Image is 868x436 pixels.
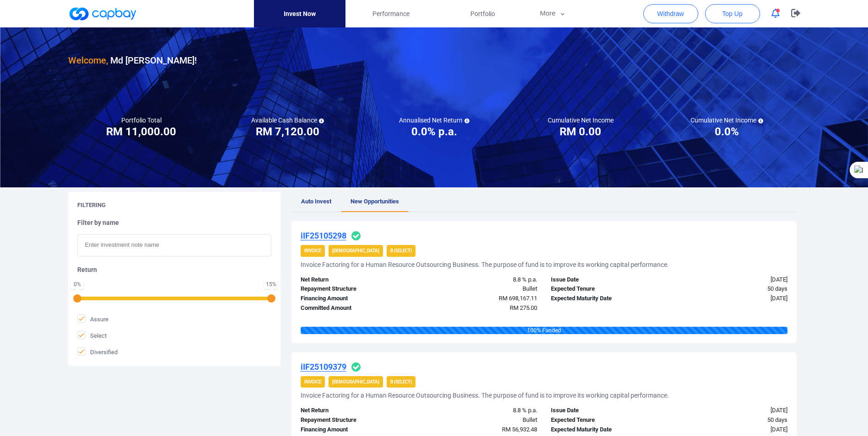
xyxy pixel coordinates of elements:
h5: Invoice Factoring for a Human Resource Outsourcing Business. The purpose of fund is to improve it... [301,391,669,399]
div: [DATE] [669,275,794,285]
div: Expected Maturity Date [544,425,669,435]
strong: B (Select) [390,379,412,384]
h5: Annualised Net Return [399,116,469,124]
div: Expected Tenure [544,415,669,425]
div: 8.8 % p.a. [419,406,544,415]
div: 50 days [669,415,794,425]
div: 8.8 % p.a. [419,275,544,285]
h3: RM 11,000.00 [106,124,176,139]
span: RM 56,932.48 [502,426,537,433]
strong: Invoice [304,379,321,384]
div: Repayment Structure [294,284,419,294]
u: iIF25105298 [301,231,346,240]
h3: 0.0% p.a. [411,124,457,139]
div: Financing Amount [294,425,419,435]
div: Financing Amount [294,294,419,303]
h5: Invoice Factoring for a Human Resource Outsourcing Business. The purpose of fund is to improve it... [301,261,669,269]
span: Assure [77,314,108,324]
div: Repayment Structure [294,415,419,425]
span: Welcome, [68,55,108,66]
div: 100 % Funded [301,327,787,334]
h3: RM 7,120.00 [256,124,319,139]
button: Top Up [705,4,760,23]
span: New Opportunities [350,198,399,205]
span: Performance [372,9,410,19]
div: Bullet [419,415,544,425]
div: 15 % [266,282,276,287]
h3: RM 0.00 [560,124,601,139]
h5: Cumulative Net Income [690,116,763,124]
h3: 0.0% [715,124,739,139]
h5: Filter by name [77,218,271,227]
div: Committed Amount [294,303,419,313]
span: RM 275.00 [510,304,537,311]
strong: B (Select) [390,248,412,253]
h5: Cumulative Net Income [548,116,614,124]
strong: [DEMOGRAPHIC_DATA] [332,248,379,253]
span: Diversified [77,347,118,356]
strong: [DEMOGRAPHIC_DATA] [332,379,379,384]
span: Auto Invest [301,198,331,205]
div: [DATE] [669,294,794,303]
button: Withdraw [643,4,698,23]
div: Net Return [294,275,419,285]
u: iIF25109379 [301,362,346,372]
div: Bullet [419,284,544,294]
div: [DATE] [669,425,794,435]
div: Expected Tenure [544,284,669,294]
div: [DATE] [669,406,794,415]
input: Enter investment note name [77,234,271,256]
div: Net Return [294,406,419,415]
div: 0 % [73,282,82,287]
div: Issue Date [544,406,669,415]
span: Top Up [722,9,742,18]
h3: Md [PERSON_NAME] ! [68,53,197,68]
h5: Filtering [77,201,106,209]
h5: Return [77,266,271,274]
strong: Invoice [304,248,321,253]
span: Select [77,331,107,340]
div: Issue Date [544,275,669,285]
h5: Portfolio Total [121,116,162,124]
div: 50 days [669,284,794,294]
span: RM 698,167.11 [499,295,537,302]
h5: Available Cash Balance [251,116,324,124]
span: Portfolio [470,9,495,19]
div: Expected Maturity Date [544,294,669,303]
